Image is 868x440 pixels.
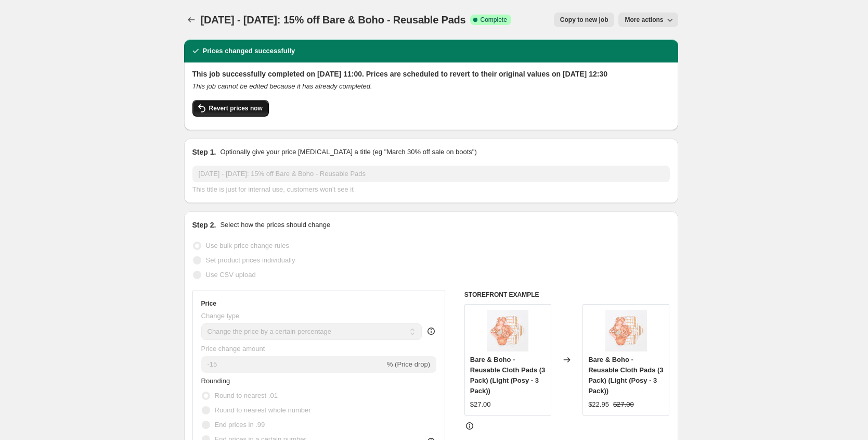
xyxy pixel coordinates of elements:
[215,406,311,414] span: Round to nearest whole number
[201,312,240,320] span: Change type
[201,14,466,26] span: [DATE] - [DATE]: 15% off Bare & Boho - Reusable Pads
[625,16,663,24] span: More actions
[209,104,263,112] span: Revert prices now
[613,399,634,410] strike: $27.00
[201,299,216,308] h3: Price
[464,291,670,299] h6: STOREFRONT EXAMPLE
[426,326,436,336] div: help
[215,392,278,399] span: Round to nearest .01
[220,220,330,230] p: Select how the prices should change
[481,16,507,24] span: Complete
[387,360,430,368] span: % (Price drop)
[618,12,678,27] button: More actions
[605,310,647,351] img: Go-For-Zero-Australia-Bare-And-Boho-Australia-Reusable-Cloth-Pads-Posy-Light-3-Pacck_80x.webp
[206,256,295,264] span: Set product prices individually
[206,242,289,249] span: Use bulk price change rules
[201,377,230,385] span: Rounding
[470,399,491,410] div: $27.00
[192,100,269,117] button: Revert prices now
[554,12,615,27] button: Copy to new job
[192,82,372,90] i: This job cannot be edited because it has already completed.
[192,220,216,230] h2: Step 2.
[588,356,663,395] span: Bare & Boho - Reusable Cloth Pads (3 Pack) (Light (Posy - 3 Pack))
[487,310,528,351] img: Go-For-Zero-Australia-Bare-And-Boho-Australia-Reusable-Cloth-Pads-Posy-Light-3-Pacck_80x.webp
[192,69,670,79] h2: This job successfully completed on [DATE] 11:00. Prices are scheduled to revert to their original...
[215,421,265,429] span: End prices in .99
[192,185,354,193] span: This title is just for internal use, customers won't see it
[184,12,199,27] button: Price change jobs
[192,166,670,182] input: 30% off holiday sale
[203,46,295,56] h2: Prices changed successfully
[220,147,476,157] p: Optionally give your price [MEDICAL_DATA] a title (eg "March 30% off sale on boots")
[560,16,608,24] span: Copy to new job
[201,356,385,373] input: -15
[201,345,265,353] span: Price change amount
[470,356,545,395] span: Bare & Boho - Reusable Cloth Pads (3 Pack) (Light (Posy - 3 Pack))
[192,147,216,157] h2: Step 1.
[588,399,609,410] div: $22.95
[206,271,256,279] span: Use CSV upload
